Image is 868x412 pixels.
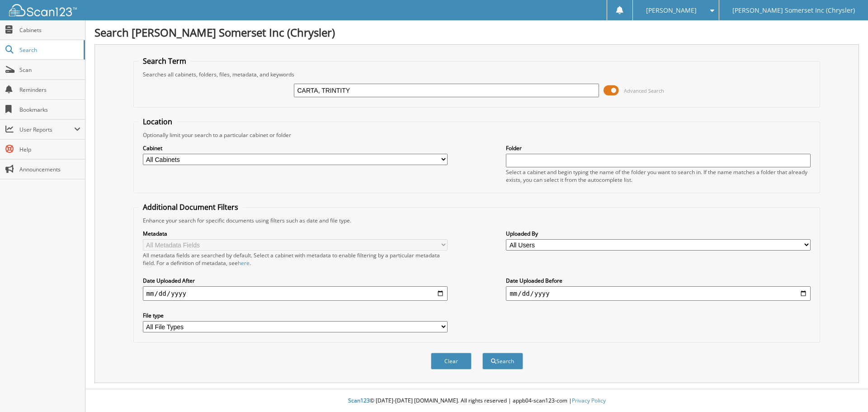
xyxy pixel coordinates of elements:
[138,117,177,127] legend: Location
[732,8,855,13] span: [PERSON_NAME] Somerset Inc (Chrysler)
[238,259,250,267] a: here
[624,87,664,94] span: Advanced Search
[19,86,80,94] span: Reminders
[19,46,79,54] span: Search
[143,251,448,267] div: All metadata fields are searched by default. Select a cabinet with metadata to enable filtering b...
[143,286,448,301] input: start
[138,131,816,139] div: Optionally limit your search to a particular cabinet or folder
[19,66,80,74] span: Scan
[19,146,80,153] span: Help
[572,397,606,404] a: Privacy Policy
[506,277,811,284] label: Date Uploaded Before
[143,277,448,284] label: Date Uploaded After
[19,126,74,133] span: User Reports
[94,25,859,40] h1: Search [PERSON_NAME] Somerset Inc (Chrysler)
[143,230,448,237] label: Metadata
[646,8,697,13] span: [PERSON_NAME]
[138,56,191,66] legend: Search Term
[85,390,868,412] div: © [DATE]-[DATE] [DOMAIN_NAME]. All rights reserved | appb04-scan123-com |
[506,286,811,301] input: end
[19,106,80,114] span: Bookmarks
[506,168,811,184] div: Select a cabinet and begin typing the name of the folder you want to search in. If the name match...
[138,202,243,212] legend: Additional Document Filters
[19,166,80,173] span: Announcements
[431,353,472,369] button: Clear
[482,353,523,369] button: Search
[506,144,811,152] label: Folder
[348,397,370,404] span: Scan123
[143,312,448,319] label: File type
[138,71,816,78] div: Searches all cabinets, folders, files, metadata, and keywords
[138,217,816,224] div: Enhance your search for specific documents using filters such as date and file type.
[506,230,811,237] label: Uploaded By
[143,144,448,152] label: Cabinet
[19,26,80,34] span: Cabinets
[9,4,77,16] img: scan123-logo-white.svg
